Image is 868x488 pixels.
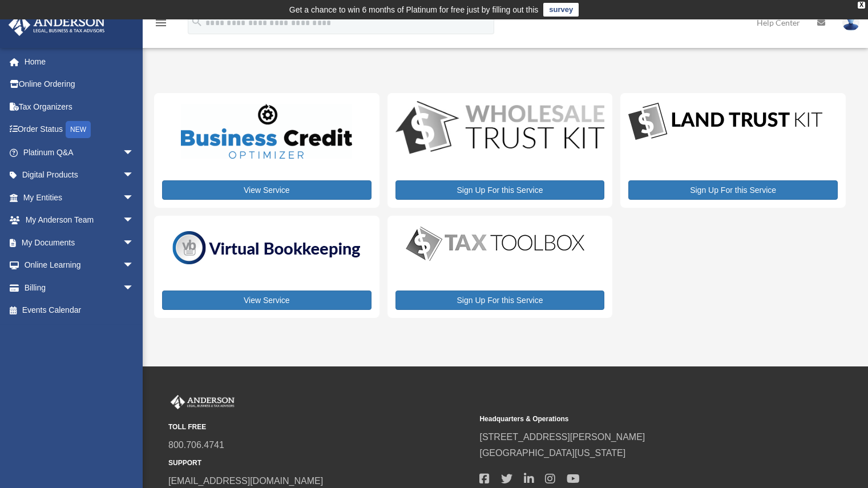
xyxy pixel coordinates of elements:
a: My Anderson Teamarrow_drop_down [8,209,151,232]
a: menu [154,20,168,30]
a: Events Calendar [8,299,151,322]
img: LandTrust_lgo-1.jpg [628,101,822,143]
span: arrow_drop_down [123,209,146,232]
img: Anderson Advisors Platinum Portal [168,395,237,410]
a: Sign Up For this Service [628,180,838,200]
a: Online Learningarrow_drop_down [8,254,151,277]
span: arrow_drop_down [123,231,146,255]
a: survey [543,3,579,17]
a: [EMAIL_ADDRESS][DOMAIN_NAME] [168,476,323,486]
a: Platinum Q&Aarrow_drop_down [8,141,151,164]
a: Billingarrow_drop_down [8,276,151,299]
div: Get a chance to win 6 months of Platinum for free just by filling out this [289,3,539,17]
a: [GEOGRAPHIC_DATA][US_STATE] [479,448,625,458]
a: My Entitiesarrow_drop_down [8,186,151,209]
span: arrow_drop_down [123,276,146,300]
a: Sign Up For this Service [395,180,605,200]
img: taxtoolbox_new-1.webp [395,224,595,264]
small: SUPPORT [168,457,471,469]
a: Sign Up For this Service [395,291,605,310]
a: Order StatusNEW [8,118,151,142]
a: Home [8,50,151,73]
a: My Documentsarrow_drop_down [8,231,151,254]
img: User Pic [842,14,859,31]
span: arrow_drop_down [123,254,146,277]
span: arrow_drop_down [123,164,146,187]
a: Online Ordering [8,73,151,96]
span: arrow_drop_down [123,186,146,209]
a: View Service [162,291,372,310]
small: Headquarters & Operations [479,413,782,425]
div: close [858,2,865,9]
i: menu [154,16,168,30]
img: Anderson Advisors Platinum Portal [5,14,108,36]
a: [STREET_ADDRESS][PERSON_NAME] [479,432,645,442]
a: 800.706.4741 [168,440,224,450]
div: NEW [66,121,91,138]
i: search [191,15,203,28]
a: View Service [162,180,372,200]
img: WS-Trust-Kit-lgo-1.jpg [395,101,605,156]
a: Digital Productsarrow_drop_down [8,164,146,187]
a: Tax Organizers [8,95,151,118]
small: TOLL FREE [168,421,471,433]
span: arrow_drop_down [123,141,146,164]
